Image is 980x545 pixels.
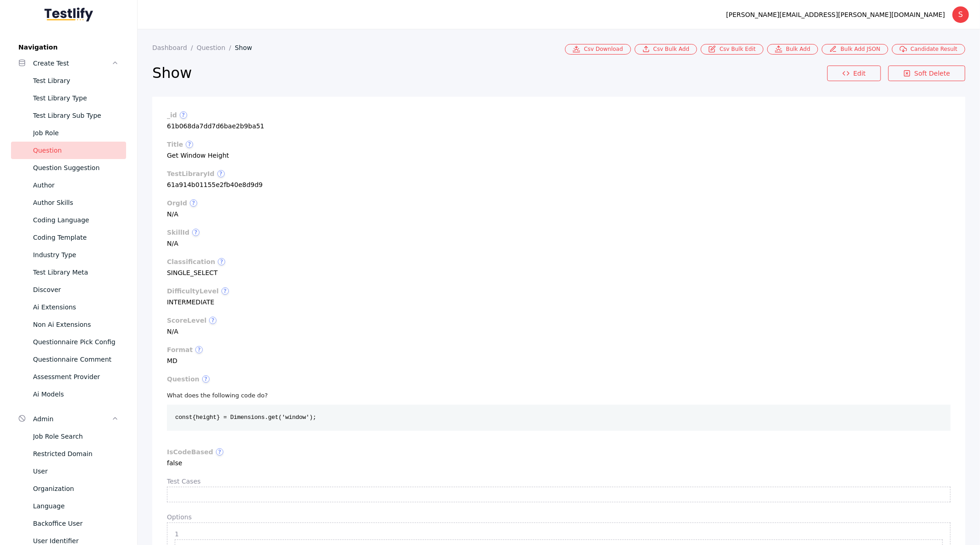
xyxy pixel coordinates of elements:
[11,176,126,194] a: Author
[221,287,229,295] span: ?
[167,448,951,467] section: false
[167,170,951,188] section: 61a914b01155e2fb40e8d9d9
[11,124,126,142] a: Job Role
[209,317,216,324] span: ?
[11,159,126,176] a: Question Suggestion
[11,515,126,532] a: Backoffice User
[33,284,119,295] div: Discover
[167,258,951,276] section: SINGLE_SELECT
[33,389,119,400] div: Ai Models
[167,111,951,119] label: _id
[33,215,119,226] div: Coding Language
[152,44,197,51] a: Dashboard
[767,44,818,55] a: Bulk Add
[11,480,126,497] a: Organization
[175,530,943,538] label: 1
[33,302,119,313] div: Ai Extensions
[33,145,119,156] div: Question
[11,428,126,445] a: Job Role Search
[888,66,965,81] a: Soft Delete
[33,413,111,424] div: Admin
[33,354,119,365] div: Questionnaire Comment
[822,44,888,55] a: Bulk Add JSON
[33,336,119,347] div: Questionnaire Pick Config
[167,199,951,218] section: N/A
[167,111,951,130] section: 61b068da7dd7d6bae2b9ba51
[892,44,965,55] a: Candidate Result
[11,72,126,89] a: Test Library
[167,199,951,207] label: orgId
[167,229,951,236] label: skillId
[11,298,126,316] a: Ai Extensions
[167,346,951,353] label: format
[202,375,210,383] span: ?
[33,180,119,191] div: Author
[33,319,119,330] div: Non Ai Extensions
[175,414,316,421] code: const{height} = Dimensions.get('window');
[11,497,126,515] a: Language
[33,127,119,138] div: Job Role
[11,229,126,246] a: Coding Template
[167,478,951,485] label: Test Cases
[952,6,969,23] div: S
[33,75,119,86] div: Test Library
[167,375,951,383] label: question
[11,445,126,462] a: Restricted Domain
[186,141,193,148] span: ?
[11,462,126,480] a: User
[167,229,951,247] section: N/A
[167,287,951,295] label: difficultyLevel
[33,466,119,477] div: User
[11,368,126,385] a: Assessment Provider
[167,258,951,265] label: classification
[167,346,951,364] section: MD
[11,333,126,351] a: Questionnaire Pick Config
[167,317,951,335] section: N/A
[167,448,951,456] label: isCodeBased
[217,170,225,177] span: ?
[235,44,260,51] a: Show
[44,7,93,22] img: Testlify - Backoffice
[33,110,119,121] div: Test Library Sub Type
[216,448,223,456] span: ?
[33,232,119,243] div: Coding Template
[11,281,126,298] a: Discover
[33,483,119,494] div: Organization
[152,64,827,82] h2: Show
[33,501,119,512] div: Language
[11,142,126,159] a: Question
[33,431,119,442] div: Job Role Search
[701,44,764,55] a: Csv Bulk Edit
[197,44,235,51] a: Question
[11,211,126,229] a: Coding Language
[33,371,119,382] div: Assessment Provider
[167,170,951,177] label: testLibraryId
[167,141,951,159] section: Get Window Height
[167,287,951,306] section: INTERMEDIATE
[33,162,119,173] div: Question Suggestion
[218,258,225,265] span: ?
[190,199,197,207] span: ?
[33,249,119,260] div: Industry Type
[11,385,126,403] a: Ai Models
[726,9,945,20] div: [PERSON_NAME][EMAIL_ADDRESS][PERSON_NAME][DOMAIN_NAME]
[167,317,951,324] label: scoreLevel
[180,111,187,119] span: ?
[827,66,881,81] a: Edit
[635,44,698,55] a: Csv Bulk Add
[167,391,951,401] p: What does the following code do?
[11,264,126,281] a: Test Library Meta
[11,44,126,51] label: Navigation
[33,93,119,104] div: Test Library Type
[11,316,126,333] a: Non Ai Extensions
[192,229,199,236] span: ?
[11,89,126,107] a: Test Library Type
[11,107,126,124] a: Test Library Sub Type
[167,513,951,521] label: Options
[565,44,631,55] a: Csv Download
[33,58,111,69] div: Create Test
[33,267,119,278] div: Test Library Meta
[11,351,126,368] a: Questionnaire Comment
[195,346,203,353] span: ?
[11,194,126,211] a: Author Skills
